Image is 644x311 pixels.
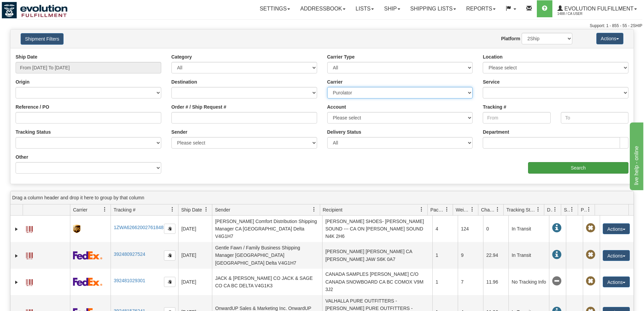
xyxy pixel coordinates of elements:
label: Destination [171,79,197,85]
td: In Transit [508,216,549,242]
label: Department [483,129,509,135]
a: Addressbook [295,0,351,17]
button: Copy to clipboard [164,224,175,234]
span: Pickup Not Assigned [586,223,595,233]
label: Category [171,53,192,60]
label: Service [483,79,500,85]
span: Evolution Fulfillment [563,6,634,12]
a: Settings [255,0,295,17]
span: Tracking Status [506,206,536,213]
label: Platform [501,35,520,42]
button: Actions [603,276,630,287]
a: Expand [13,226,20,232]
label: Location [483,53,502,60]
td: [DATE] [178,269,212,295]
td: No Tracking Info [508,269,549,295]
button: Copy to clipboard [164,250,175,261]
label: Tracking Status [16,129,51,135]
a: 1ZWA62662002761848 [114,225,163,230]
div: Support: 1 - 855 - 55 - 2SHIP [2,23,642,29]
a: Sender filter column settings [308,204,320,215]
label: Carrier [327,79,343,85]
span: In Transit [552,223,562,233]
span: Delivery Status [547,206,553,213]
label: Account [327,104,346,110]
a: Label [26,249,33,260]
label: Sender [171,129,187,135]
span: No Tracking Info [552,276,562,286]
button: Copy to clipboard [164,277,175,287]
td: 4 [432,216,458,242]
span: Recipient [323,206,342,213]
td: [PERSON_NAME] SHOES- [PERSON_NAME] SOUND --- CA ON [PERSON_NAME] SOUND N4K 2H6 [322,216,432,242]
label: Origin [16,79,29,85]
a: Ship Date filter column settings [200,204,212,215]
div: grid grouping header [10,191,634,204]
img: 2 - FedEx Express® [73,277,102,286]
td: JACK & [PERSON_NAME] CO JACK & SAGE CO CA BC DELTA V4G1K3 [212,269,322,295]
td: [PERSON_NAME] [PERSON_NAME] CA [PERSON_NAME] JAW S6K 0A7 [322,242,432,268]
img: logo1488.jpg [2,2,68,19]
span: Charge [481,206,495,213]
button: Shipment Filters [21,33,64,45]
td: 11.96 [483,269,508,295]
a: Shipping lists [405,0,461,17]
label: Tracking # [483,104,506,110]
td: In Transit [508,242,549,268]
img: 2 - FedEx Express® [73,251,102,260]
a: 392480927524 [114,251,145,257]
span: Pickup Status [581,206,587,213]
label: Carrier Type [327,53,355,60]
a: Expand [13,279,20,286]
td: 124 [458,216,483,242]
td: Gentle Fawn / Family Business Shipping Manager [GEOGRAPHIC_DATA] [GEOGRAPHIC_DATA] Delta V4G1H7 [212,242,322,268]
img: 8 - UPS [73,225,80,233]
span: Pickup Not Assigned [586,276,595,286]
a: Label [26,223,33,234]
label: Reference / PO [16,104,49,110]
td: [DATE] [178,242,212,268]
a: Carrier filter column settings [99,204,111,215]
a: Evolution Fulfillment 1488 / CA User [552,0,642,17]
td: 1 [432,269,458,295]
span: Sender [215,206,230,213]
span: Carrier [73,206,88,213]
td: 0 [483,216,508,242]
a: Tracking Status filter column settings [532,204,544,215]
a: Pickup Status filter column settings [583,204,595,215]
button: Actions [603,250,630,261]
td: [DATE] [178,216,212,242]
div: live help - online [5,4,63,12]
a: Recipient filter column settings [416,204,427,215]
button: Actions [596,33,623,44]
a: Charge filter column settings [492,204,503,215]
a: Lists [351,0,379,17]
a: Label [26,276,33,287]
label: Ship Date [16,53,38,60]
label: Other [16,154,28,160]
input: To [561,112,628,124]
span: Shipment Issues [564,206,570,213]
span: Pickup Not Assigned [586,250,595,260]
td: [PERSON_NAME] Comfort Distribution Shipping Manager CA [GEOGRAPHIC_DATA] Delta V4G1H7 [212,216,322,242]
a: 392481029301 [114,278,145,283]
a: Reports [461,0,501,17]
span: In Transit [552,250,562,260]
td: 22.94 [483,242,508,268]
a: Ship [379,0,405,17]
span: Packages [430,206,445,213]
label: Order # / Ship Request # [171,104,226,110]
input: Search [528,162,628,174]
span: 1488 / CA User [557,10,608,17]
td: 1 [432,242,458,268]
a: Delivery Status filter column settings [549,204,561,215]
span: Weight [456,206,470,213]
label: Delivery Status [327,129,361,135]
button: Actions [603,223,630,234]
a: Tracking # filter column settings [167,204,178,215]
td: 7 [458,269,483,295]
a: Shipment Issues filter column settings [566,204,578,215]
td: CANADA SAMPLES [PERSON_NAME] C/O CANADA SNOWBOARD CA BC COMOX V9M 3J2 [322,269,432,295]
span: Tracking # [114,206,136,213]
a: Packages filter column settings [441,204,453,215]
